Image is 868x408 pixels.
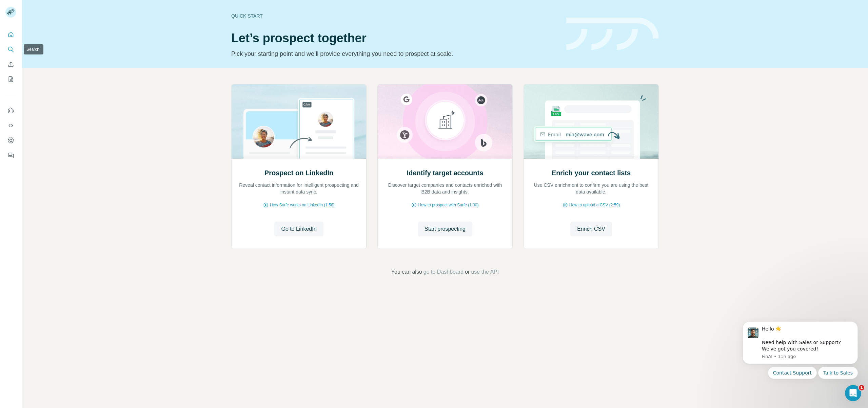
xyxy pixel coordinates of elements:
h2: Enrich your contact lists [552,168,631,178]
span: Start prospecting [425,225,466,233]
span: 1 [859,385,864,390]
span: You can also [391,268,422,276]
iframe: Intercom notifications message [732,313,868,405]
h2: Prospect on LinkedIn [264,168,333,178]
button: Quick start [5,28,16,41]
button: Dashboard [5,134,16,146]
button: Use Surfe on LinkedIn [5,105,16,117]
img: Enrich your contact lists [524,84,659,159]
span: or [465,268,470,276]
p: Reveal contact information for intelligent prospecting and instant data sync. [238,182,359,195]
img: Identify target accounts [377,84,513,159]
button: Search [5,43,16,55]
button: Enrich CSV [570,222,612,236]
span: Enrich CSV [577,225,605,233]
p: Use CSV enrichment to confirm you are using the best data available. [531,182,652,195]
p: Discover target companies and contacts enriched with B2B data and insights. [384,182,506,195]
button: Go to LinkedIn [274,222,323,236]
p: Pick your starting point and we’ll provide everything you need to prospect at scale. [231,49,558,59]
button: Enrich CSV [5,58,16,70]
img: Prospect on LinkedIn [231,84,367,159]
button: use the API [471,268,499,276]
div: Quick start [231,13,558,19]
span: Go to LinkedIn [281,225,316,233]
button: Start prospecting [418,222,472,236]
span: How to upload a CSV (2:59) [569,202,620,208]
button: Use Surfe API [5,119,16,132]
iframe: Intercom live chat [845,385,861,401]
h2: Identify target accounts [407,168,484,178]
button: go to Dashboard [423,268,463,276]
span: How to prospect with Surfe (1:30) [418,202,478,208]
button: My lists [5,73,16,85]
span: How Surfe works on LinkedIn (1:58) [270,202,335,208]
h1: Let’s prospect together [231,31,558,45]
button: Feedback [5,149,16,161]
img: banner [566,18,659,50]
